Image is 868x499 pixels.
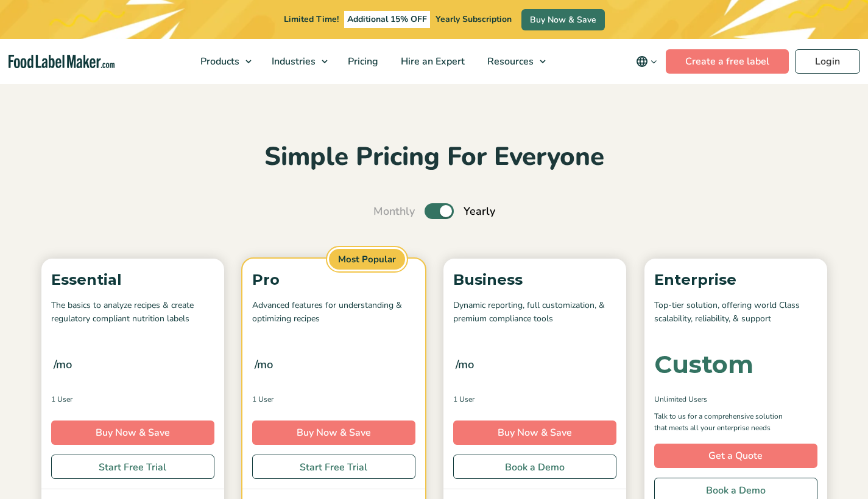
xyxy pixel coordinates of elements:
span: /mo [54,356,72,373]
span: Most Popular [327,247,407,272]
a: Get a Quote [654,444,817,468]
span: Pricing [344,55,379,68]
span: 1 User [252,394,273,405]
p: Dynamic reporting, full customization, & premium compliance tools [453,299,616,326]
p: Advanced features for understanding & optimizing recipes [252,299,415,326]
a: Buy Now & Save [521,9,605,30]
h2: Simple Pricing For Everyone [35,141,833,174]
span: Resources [484,55,535,68]
span: Industries [268,55,317,68]
span: 1 User [51,394,72,405]
p: Talk to us for a comprehensive solution that meets all your enterprise needs [654,411,794,434]
p: Business [453,268,616,291]
a: Start Free Trial [51,455,214,479]
a: Create a free label [666,49,789,74]
a: Book a Demo [453,455,616,479]
p: Top-tier solution, offering world Class scalability, reliability, & support [654,299,817,326]
a: Pricing [337,39,387,84]
span: Additional 15% OFF [344,11,430,28]
span: /mo [255,356,273,373]
span: /mo [456,356,474,373]
a: Start Free Trial [252,455,415,479]
span: Hire an Expert [397,55,466,68]
span: Unlimited Users [654,394,707,405]
span: 1 User [453,394,475,405]
span: Yearly [464,203,495,220]
p: The basics to analyze recipes & create regulatory compliant nutrition labels [51,299,214,326]
a: Resources [476,39,552,84]
p: Enterprise [654,268,817,291]
a: Login [795,49,860,74]
a: Products [189,39,258,84]
label: Toggle [425,203,454,219]
div: Custom [654,352,753,377]
a: Buy Now & Save [453,420,616,445]
span: Monthly [373,203,415,220]
a: Hire an Expert [390,39,473,84]
span: Yearly Subscription [436,13,512,25]
span: Limited Time! [284,13,339,25]
p: Pro [252,268,415,291]
a: Buy Now & Save [252,420,415,445]
span: Products [197,55,241,68]
p: Essential [51,268,214,291]
a: Industries [261,39,334,84]
a: Buy Now & Save [51,420,214,445]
